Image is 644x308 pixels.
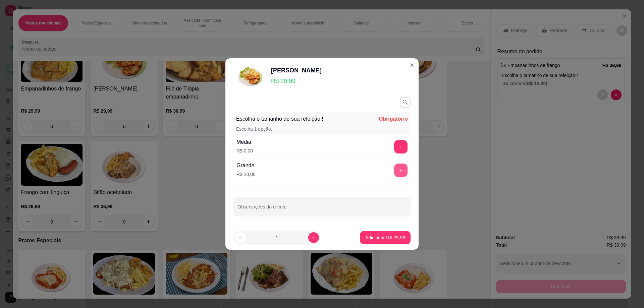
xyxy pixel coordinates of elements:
button: add [394,140,408,153]
button: add [394,164,408,177]
div: Media [236,138,253,146]
p: Obrigatório [379,115,408,123]
div: Grande [236,162,256,170]
p: Escolha o tamanho de sua refeição!! [236,115,323,123]
img: product-image [233,64,267,89]
input: Observações do cliente [237,206,407,213]
button: increase-product-quantity [308,232,319,243]
p: R$ 10,00 [236,171,256,178]
button: Close [407,60,417,70]
p: R$ 0,00 [236,147,253,154]
button: decrease-product-quantity [235,232,246,243]
p: R$ 29,99 [271,76,322,86]
div: [PERSON_NAME] [271,66,322,75]
p: Adicionar R$ 29,99 [365,234,405,241]
button: Adicionar R$ 29,99 [360,231,411,244]
p: Escolha 1 opção. [236,126,272,132]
